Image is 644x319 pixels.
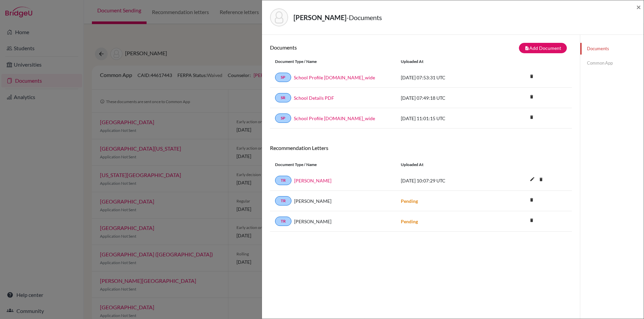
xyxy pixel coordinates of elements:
i: delete [527,195,537,205]
span: [DATE] 10:07:29 UTC [401,178,445,183]
i: note_add [525,46,529,51]
div: [DATE] 07:49:18 UTC [396,94,496,101]
strong: [PERSON_NAME] [293,13,346,21]
a: TR [275,176,291,185]
div: [DATE] 11:01:15 UTC [396,115,496,122]
strong: Pending [401,198,418,204]
i: delete [527,215,537,225]
a: School Profile [DOMAIN_NAME]_wide [294,115,375,122]
span: [PERSON_NAME] [294,197,331,205]
a: [PERSON_NAME] [294,177,331,184]
a: delete [527,72,537,81]
a: Common App [580,57,644,69]
a: TR [275,217,291,226]
i: delete [527,92,537,102]
a: delete [536,175,546,184]
i: delete [527,71,537,81]
a: SP [275,113,291,123]
a: TR [275,196,291,206]
div: Document Type / Name [270,162,396,168]
h6: Documents [270,44,421,51]
i: delete [527,112,537,122]
strong: Pending [401,219,418,224]
span: - Documents [346,13,382,21]
a: SR [275,93,291,102]
button: note_addAdd Document [519,43,567,53]
span: × [636,2,641,12]
div: Uploaded at [396,59,496,65]
button: edit [527,175,538,185]
a: delete [527,93,537,102]
a: SP [275,73,291,82]
a: delete [527,113,537,122]
h6: Recommendation Letters [270,145,572,151]
i: delete [536,174,546,184]
span: [PERSON_NAME] [294,218,331,225]
a: Documents [580,43,644,55]
div: [DATE] 07:53:31 UTC [396,74,496,81]
i: edit [527,174,538,184]
div: Uploaded at [396,162,496,168]
a: School Profile [DOMAIN_NAME]_wide [294,74,375,81]
a: delete [527,196,537,205]
a: delete [527,216,537,225]
a: School Details PDF [294,94,334,101]
button: Close [636,3,641,11]
div: Document Type / Name [270,59,396,65]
